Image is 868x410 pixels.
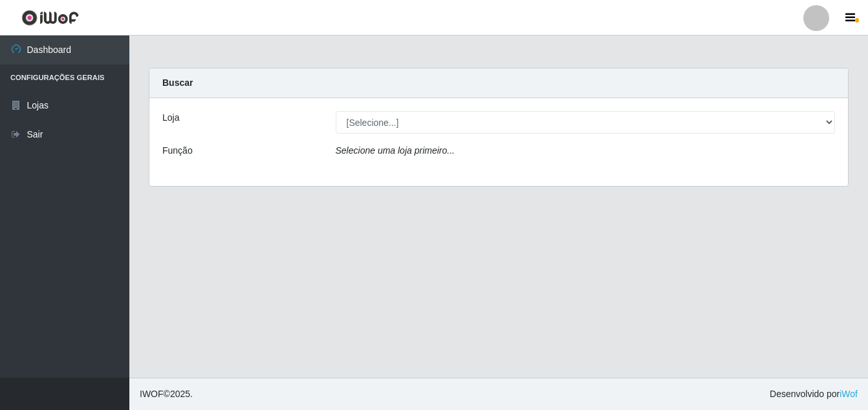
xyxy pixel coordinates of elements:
label: Função [162,144,193,158]
span: © 2025 . [140,387,193,401]
span: IWOF [140,389,164,399]
strong: Buscar [162,77,193,88]
i: Selecione uma loja primeiro... [336,145,455,156]
label: Loja [162,111,179,125]
a: iWof [840,389,858,399]
img: CoreUI Logo [21,10,79,26]
span: Desenvolvido por [770,387,858,401]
